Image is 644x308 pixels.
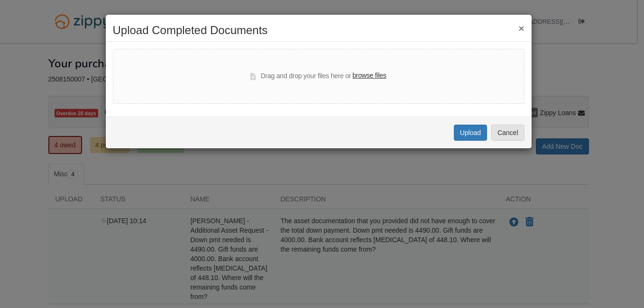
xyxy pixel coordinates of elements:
button: Cancel [491,125,524,141]
h2: Upload Completed Documents [113,24,524,36]
button: × [518,23,524,33]
button: Upload [454,125,487,141]
div: Drag and drop your files here or [250,71,386,82]
label: browse files [352,71,386,81]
